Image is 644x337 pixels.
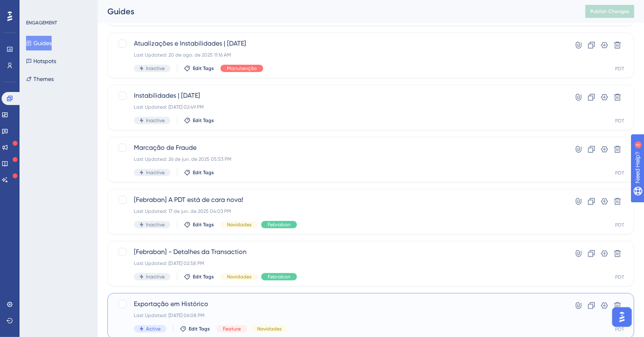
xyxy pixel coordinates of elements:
[615,118,624,124] div: PDT
[615,170,624,176] div: PDT
[189,326,210,332] span: Edit Tags
[146,326,161,332] span: Active
[193,65,214,72] span: Edit Tags
[134,247,543,257] span: [Febraban] - Detalhes da Transaction
[184,274,214,280] button: Edit Tags
[184,117,214,124] button: Edit Tags
[146,169,165,176] span: Inactive
[610,305,634,329] iframe: UserGuiding AI Assistant Launcher
[26,54,56,68] button: Hotspots
[615,326,624,333] div: PDT
[19,2,51,12] span: Need Help?
[268,221,290,228] span: Febraban
[26,72,54,86] button: Themes
[146,117,165,124] span: Inactive
[134,195,543,205] span: [Febraban] A PDT está de cara nova!
[134,52,543,58] div: Last Updated: 20 de ago. de 2025 11:16 AM
[134,91,543,101] span: Instabilidades | [DATE]
[227,274,251,280] span: Novidades
[184,221,214,228] button: Edit Tags
[615,222,624,228] div: PDT
[146,65,165,72] span: Inactive
[134,299,543,309] span: Exportação em Histórico
[615,66,624,72] div: PDT
[268,274,290,280] span: Febraban
[146,274,165,280] span: Inactive
[134,260,543,267] div: Last Updated: [DATE] 02:58 PM
[180,326,210,332] button: Edit Tags
[134,104,543,110] div: Last Updated: [DATE] 02:49 PM
[585,5,634,18] button: Publish Changes
[146,221,165,228] span: Inactive
[227,221,251,228] span: Novidades
[134,39,543,48] span: Atualizações e Instabilidades | [DATE]
[134,156,543,162] div: Last Updated: 26 de jun. de 2025 05:53 PM
[590,8,629,15] span: Publish Changes
[134,208,543,214] div: Last Updated: 17 de jun. de 2025 04:03 PM
[184,169,214,176] button: Edit Tags
[193,221,214,228] span: Edit Tags
[134,143,543,153] span: Marcação de Fraude
[107,6,565,17] div: Guides
[227,65,257,72] span: Manutenção
[184,65,214,72] button: Edit Tags
[193,274,214,280] span: Edit Tags
[26,36,52,50] button: Guides
[193,169,214,176] span: Edit Tags
[257,326,282,332] span: Novidades
[134,312,543,319] div: Last Updated: [DATE] 06:08 PM
[193,117,214,124] span: Edit Tags
[223,326,241,332] span: Feature
[615,274,624,280] div: PDT
[26,20,57,26] div: ENGAGEMENT
[57,4,59,11] div: 3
